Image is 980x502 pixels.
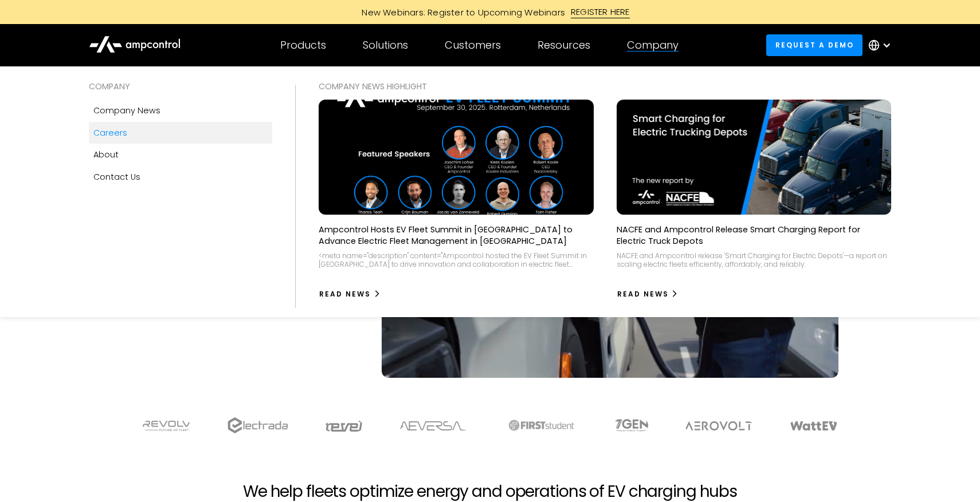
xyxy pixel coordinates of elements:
div: NACFE and Ampcontrol release 'Smart Charging for Electric Depots'—a report on scaling electric fl... [617,251,892,269]
a: Read News [617,285,679,303]
div: Products [280,39,326,52]
div: REGISTER HERE [571,6,630,18]
img: Aerovolt Logo [685,421,753,430]
div: Careers [93,127,127,139]
img: WattEV logo [790,421,838,430]
div: Company [627,39,679,52]
a: Careers [89,122,272,144]
a: Company news [89,100,272,121]
div: <meta name="description" content="Ampcontrol hosted the EV Fleet Summit in [GEOGRAPHIC_DATA] to d... [319,251,594,269]
a: Contact Us [89,166,272,188]
a: Request a demo [766,34,863,56]
div: Solutions [363,39,408,52]
div: COMPANY NEWS Highlight [319,80,891,93]
a: Read News [319,285,381,303]
div: New Webinars: Register to Upcoming Webinars [350,6,571,18]
div: Customers [445,39,501,52]
div: Resources [538,39,590,52]
a: New Webinars: Register to Upcoming WebinarsREGISTER HERE [232,6,748,18]
div: About [93,148,119,161]
div: Company news [93,104,160,117]
div: Read News [319,289,371,299]
p: NACFE and Ampcontrol Release Smart Charging Report for Electric Truck Depots [617,224,892,247]
h2: We help fleets optimize energy and operations of EV charging hubs [243,482,737,501]
p: Ampcontrol Hosts EV Fleet Summit in [GEOGRAPHIC_DATA] to Advance Electric Fleet Management in [GE... [319,224,594,247]
div: Contact Us [93,171,140,183]
div: Read News [617,289,669,299]
img: electrada logo [228,417,288,433]
a: About [89,144,272,165]
div: COMPANY [89,80,272,93]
